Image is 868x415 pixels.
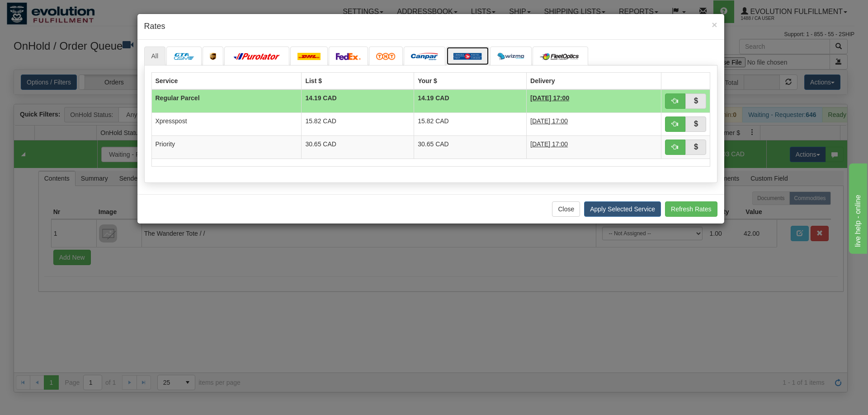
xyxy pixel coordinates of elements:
[540,53,581,60] img: CarrierLogo_10182.png
[712,19,717,30] span: ×
[530,94,569,102] span: [DATE] 17:00
[174,53,194,60] img: CarrierLogo_10191.png
[302,89,414,113] td: 14.19 CAD
[414,112,527,135] td: 15.82 CAD
[530,117,568,125] span: [DATE] 17:00
[376,53,396,60] img: tnt.png
[847,161,867,253] iframe: chat widget
[584,201,661,217] button: Apply Selected Service
[527,89,661,113] td: 2 Days
[527,72,661,89] th: Delivery
[665,201,717,217] button: Refresh Rates
[414,89,527,113] td: 14.19 CAD
[411,53,438,60] img: campar.png
[231,53,282,60] img: purolator.png
[302,72,414,89] th: List $
[712,20,717,29] button: Close
[302,112,414,135] td: 15.82 CAD
[144,47,166,65] a: All
[530,140,568,148] span: [DATE] 17:00
[302,135,414,159] td: 30.65 CAD
[527,135,661,159] td: 1 Day
[7,5,84,16] div: live help - online
[151,135,302,159] td: Priority
[552,201,580,217] button: Close
[497,53,524,60] img: wizmo.png
[297,53,321,60] img: dhl.png
[151,72,302,89] th: Service
[210,53,216,60] img: ups.png
[414,72,527,89] th: Your $
[527,112,661,135] td: 1 Day
[336,53,361,60] img: FedEx.png
[151,112,302,135] td: Xpresspost
[414,135,527,159] td: 30.65 CAD
[144,21,717,33] h4: Rates
[151,89,302,113] td: Regular Parcel
[453,53,482,60] img: Canada_post.png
